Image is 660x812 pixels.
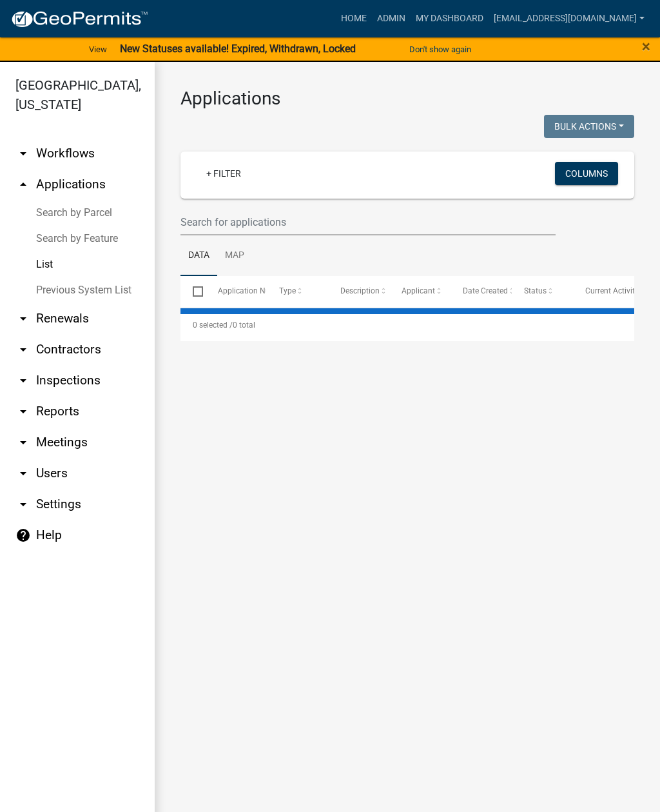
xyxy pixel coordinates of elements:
[642,39,650,54] button: Close
[411,6,489,31] a: My Dashboard
[404,39,476,60] button: Don't show again
[120,43,356,55] strong: New Statuses available! Expired, Withdrawn, Locked
[15,435,31,450] i: arrow_drop_down
[15,528,31,543] i: help
[180,209,556,235] input: Search for applications
[336,6,372,31] a: Home
[15,373,31,388] i: arrow_drop_down
[180,309,634,341] div: 0 total
[205,276,266,307] datatable-header-cell: Application Number
[642,37,650,55] span: ×
[15,466,31,481] i: arrow_drop_down
[15,311,31,326] i: arrow_drop_down
[180,276,205,307] datatable-header-cell: Select
[372,6,411,31] a: Admin
[512,276,573,307] datatable-header-cell: Status
[15,177,31,192] i: arrow_drop_up
[218,286,288,295] span: Application Number
[84,39,112,60] a: View
[328,276,389,307] datatable-header-cell: Description
[402,286,435,295] span: Applicant
[544,115,634,138] button: Bulk Actions
[524,286,547,295] span: Status
[573,276,634,307] datatable-header-cell: Current Activity
[180,235,217,277] a: Data
[15,497,31,512] i: arrow_drop_down
[489,6,650,31] a: [EMAIL_ADDRESS][DOMAIN_NAME]
[389,276,451,307] datatable-header-cell: Applicant
[266,276,327,307] datatable-header-cell: Type
[15,342,31,357] i: arrow_drop_down
[193,321,233,330] span: 0 selected /
[217,235,252,277] a: Map
[463,286,508,295] span: Date Created
[196,162,251,185] a: + Filter
[279,286,296,295] span: Type
[15,404,31,419] i: arrow_drop_down
[180,88,634,110] h3: Applications
[340,286,380,295] span: Description
[15,146,31,161] i: arrow_drop_down
[585,286,639,295] span: Current Activity
[451,276,512,307] datatable-header-cell: Date Created
[555,162,618,185] button: Columns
